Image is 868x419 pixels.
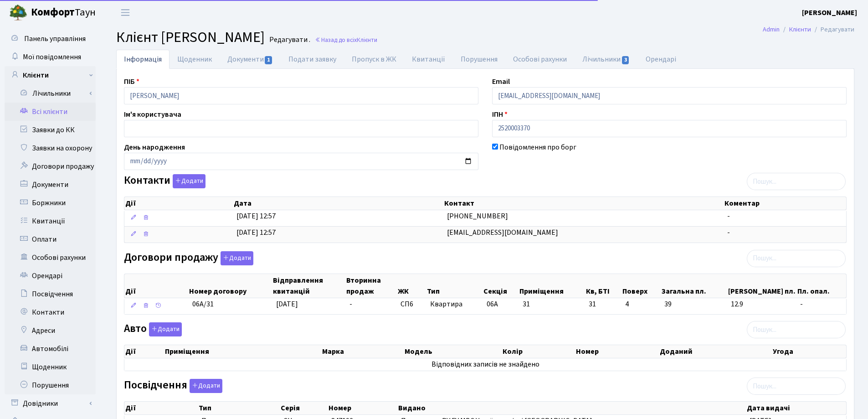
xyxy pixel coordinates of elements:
a: Додати [147,321,182,337]
span: Клієнт [PERSON_NAME] [116,27,265,48]
td: Відповідних записів не знайдено [124,358,846,371]
a: Щоденник [5,358,96,376]
a: Оплати [5,230,96,248]
span: - [349,299,352,309]
span: 31 [589,299,618,310]
span: 39 [664,299,724,310]
label: Посвідчення [124,379,222,393]
th: Приміщення [519,274,585,298]
a: Клієнти [5,66,96,84]
th: Дата видачі [746,402,846,414]
th: Дії [124,345,164,358]
a: Пропуск в ЖК [344,50,404,69]
span: 06А/31 [192,299,214,309]
span: Таун [31,5,96,21]
th: Модель [404,345,501,358]
th: Секція [483,274,519,298]
a: Орендарі [5,267,96,285]
a: Квитанції [5,212,96,230]
a: Панель управління [5,30,96,48]
a: Квитанції [404,50,453,69]
th: Вторинна продаж [345,274,396,298]
th: Приміщення [164,345,322,358]
th: Загальна пл. [661,274,728,298]
a: Орендарі [638,50,684,69]
span: - [800,299,842,310]
a: Порушення [5,376,96,394]
th: Доданий [659,345,772,358]
label: ПІБ [124,76,139,87]
a: Контакти [5,303,96,321]
button: Авто [149,322,182,336]
label: Email [492,76,510,87]
a: Документи [5,176,96,194]
a: Додати [187,378,222,393]
label: Контакти [124,174,205,188]
a: Лічильники [10,84,96,103]
a: Особові рахунки [5,248,96,267]
th: ЖК [397,274,426,298]
span: 12.9 [731,299,793,310]
input: Пошук... [747,321,846,338]
th: Дії [124,197,233,210]
span: Клієнти [357,36,377,44]
span: - [727,228,730,238]
input: Пошук... [747,173,846,190]
nav: breadcrumb [749,20,868,39]
b: Комфорт [31,5,75,20]
th: Коментар [724,197,847,210]
a: Назад до всіхКлієнти [315,36,377,44]
span: 06А [487,299,498,309]
th: Колір [502,345,575,358]
a: Всі клієнти [5,103,96,121]
a: Мої повідомлення [5,48,96,66]
a: Документи [220,50,281,69]
span: [DATE] 12:57 [236,228,276,238]
label: День народження [124,142,185,153]
a: Порушення [453,50,505,69]
span: - [727,211,730,221]
th: Видано [397,402,746,414]
a: Додати [170,173,205,189]
span: 4 [625,299,657,310]
span: 1 [265,56,272,64]
li: Редагувати [811,25,854,35]
th: Відправлення квитанцій [272,274,345,298]
a: Лічильники [575,50,637,69]
th: Марка [321,345,404,358]
a: Довідники [5,394,96,413]
span: [PHONE_NUMBER] [447,211,508,221]
a: Додати [218,249,253,265]
th: Кв, БТІ [585,274,621,298]
a: Клієнти [789,25,811,34]
a: Боржники [5,194,96,212]
span: [DATE] [276,299,298,309]
label: ІПН [492,109,508,120]
span: 31 [523,299,530,309]
span: Квартира [430,299,479,310]
a: Подати заявку [281,50,344,69]
a: Посвідчення [5,285,96,303]
label: Повідомлення про борг [499,142,576,153]
th: Дата [233,197,443,210]
th: Угода [772,345,846,358]
th: Номер [328,402,397,414]
span: Панель управління [24,34,86,44]
a: Admin [763,25,780,34]
th: [PERSON_NAME] пл. [727,274,796,298]
a: Інформація [116,50,169,69]
th: Поверх [621,274,661,298]
th: Номер договору [188,274,272,298]
a: [PERSON_NAME] [802,7,857,18]
th: Серія [280,402,328,414]
a: Щоденник [169,50,220,69]
a: Автомобілі [5,340,96,358]
th: Дії [124,274,188,298]
a: Особові рахунки [505,50,575,69]
a: Заявки до КК [5,121,96,139]
span: [DATE] 12:57 [236,211,276,221]
input: Пошук... [747,378,846,395]
label: Договори продажу [124,251,253,265]
button: Договори продажу [221,251,253,265]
